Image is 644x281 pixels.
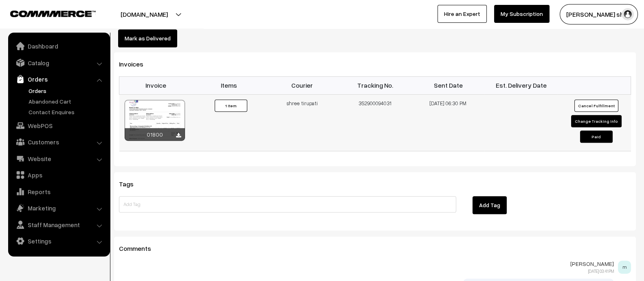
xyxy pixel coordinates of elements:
a: Abandoned Cart [26,97,107,106]
a: My Subscription [494,5,549,23]
a: Website [10,151,107,166]
th: Invoice [119,76,192,94]
a: Contact Enquires [26,108,107,116]
a: Catalog [10,55,107,70]
th: Sent Date [411,76,484,94]
span: m [618,261,631,274]
button: Mark as Delivered [118,29,177,47]
th: Tracking No. [338,76,411,94]
td: [DATE] 06:30 PM [411,94,484,151]
th: Est. Delivery Date [485,76,558,94]
a: Staff Management [10,217,107,232]
a: Reports [10,184,107,199]
th: Items [192,76,265,94]
a: Customers [10,135,107,149]
button: [PERSON_NAME] sha… [560,4,638,24]
a: Hire an Expert [437,5,487,23]
a: COMMMERCE [10,8,81,18]
img: user [622,8,634,20]
img: COMMMERCE [10,11,96,17]
span: Invoices [119,60,153,68]
span: [DATE] 03:41 PM [588,268,614,274]
button: Paid [580,131,613,143]
a: WebPOS [10,118,107,133]
button: Cancel Fulfillment [574,100,618,112]
span: Comments [119,244,161,252]
div: 01800 [125,128,185,141]
a: Settings [10,234,107,248]
button: Add Tag [473,196,507,214]
span: Tags [119,180,143,188]
button: 1 Item [215,100,247,112]
a: Dashboard [10,39,107,53]
a: Apps [10,168,107,182]
th: Courier [265,76,338,94]
p: [PERSON_NAME] [119,261,614,267]
input: Add Tag [119,196,456,212]
td: shree tirupati [265,94,338,151]
a: Marketing [10,201,107,215]
a: Orders [10,72,107,86]
a: Orders [26,86,107,95]
button: [DOMAIN_NAME] [92,4,196,24]
button: Change Tracking Info [571,115,622,127]
td: 352900094031 [338,94,411,151]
